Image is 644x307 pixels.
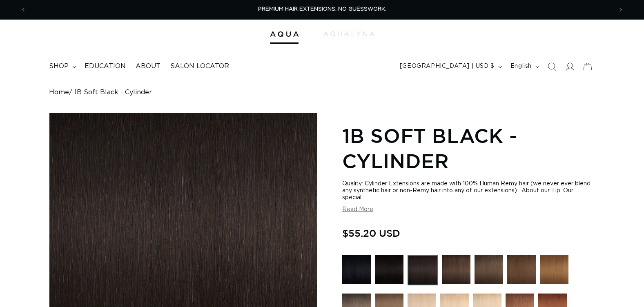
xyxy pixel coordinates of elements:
[85,62,126,71] span: Education
[44,57,80,76] summary: shop
[543,58,561,76] summary: Search
[80,57,131,76] a: Education
[14,2,32,18] button: Previous announcement
[507,255,536,284] img: 4 Medium Brown - Cylinder
[342,225,400,241] span: $55.20 USD
[475,255,503,284] img: 4AB Medium Ash Brown - Cylinder
[510,62,532,71] span: English
[342,180,595,201] div: Quality: Cylinder Extensions are made with 100% Human Remy hair (we never ever blend any syntheti...
[49,62,69,71] span: shop
[375,255,403,284] img: 1N Natural Black - Cylinder
[507,255,536,289] a: 4 Medium Brown - Cylinder
[395,59,506,74] button: [GEOGRAPHIC_DATA] | USD $
[408,255,438,289] a: 1B Soft Black - Cylinder
[442,255,470,289] a: 2 Dark Brown - Cylinder
[49,89,69,96] a: Home
[136,62,160,71] span: About
[270,31,299,37] img: Aqua Hair Extensions
[540,255,568,284] img: 6 Light Brown - Cylinder
[74,89,152,96] span: 1B Soft Black - Cylinder
[49,89,595,96] nav: breadcrumbs
[442,255,470,284] img: 2 Dark Brown - Cylinder
[170,62,229,71] span: Salon Locator
[342,123,595,174] h1: 1B Soft Black - Cylinder
[375,255,403,289] a: 1N Natural Black - Cylinder
[400,62,495,71] span: [GEOGRAPHIC_DATA] | USD $
[342,255,371,284] img: 1 Black - Cylinder
[323,31,374,36] img: aqualyna.com
[342,206,373,213] button: Read More
[342,255,371,289] a: 1 Black - Cylinder
[165,57,234,76] a: Salon Locator
[408,255,438,285] img: 1B Soft Black - Cylinder
[131,57,165,76] a: About
[258,7,386,12] span: PREMIUM HAIR EXTENSIONS. NO GUESSWORK.
[612,2,630,18] button: Next announcement
[540,255,568,289] a: 6 Light Brown - Cylinder
[506,59,543,74] button: English
[475,255,503,289] a: 4AB Medium Ash Brown - Cylinder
